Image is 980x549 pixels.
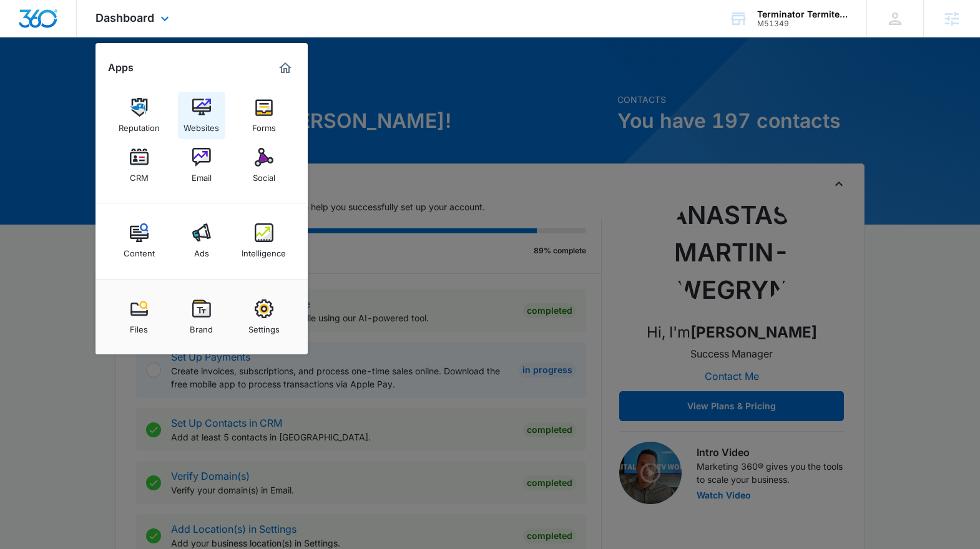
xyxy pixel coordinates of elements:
div: Forms [252,117,276,133]
a: Reputation [115,92,163,139]
h2: Apps [108,62,134,74]
a: Settings [240,293,288,341]
a: Intelligence [240,217,288,265]
a: Marketing 360® Dashboard [275,58,295,78]
div: account name [757,9,848,19]
div: Brand [190,318,213,334]
div: Websites [184,117,219,133]
div: Reputation [119,117,160,133]
a: Ads [178,217,225,265]
a: Content [115,217,163,265]
div: Intelligence [242,242,286,258]
a: Email [178,142,225,189]
span: Dashboard [96,11,154,24]
a: CRM [115,142,163,189]
a: Brand [178,293,225,341]
a: Forms [240,92,288,139]
div: account id [757,19,848,28]
div: Content [124,242,155,258]
div: Email [192,167,212,183]
a: Files [115,293,163,341]
a: Social [240,142,288,189]
div: Files [130,318,148,334]
div: CRM [130,167,149,183]
div: Social [253,167,275,183]
div: Settings [248,318,280,334]
div: Ads [194,242,209,258]
a: Websites [178,92,225,139]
